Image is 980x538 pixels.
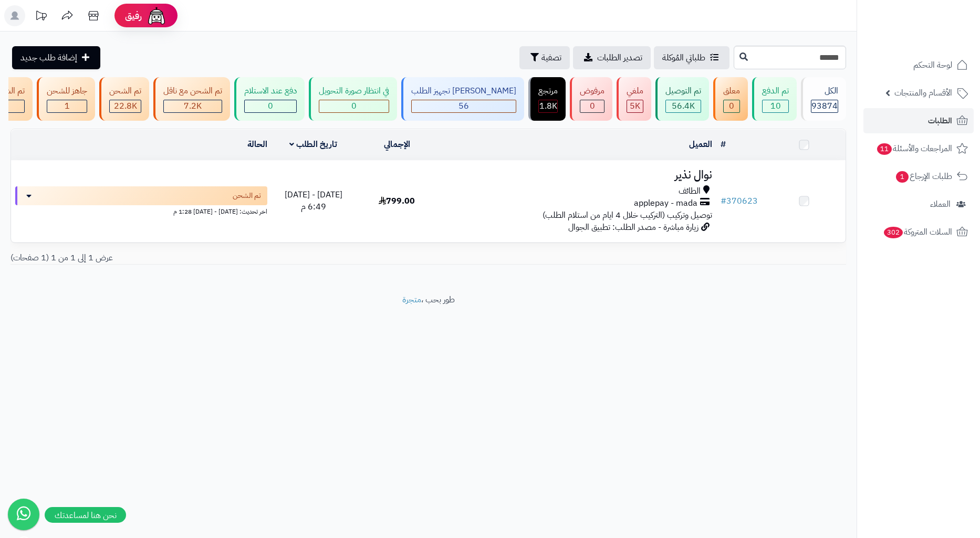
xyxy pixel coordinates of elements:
a: تم الشحن مع ناقل 7.2K [151,77,232,121]
a: معلق 0 [711,77,750,121]
span: تصفية [541,51,561,64]
a: لوحة التحكم [863,52,974,78]
a: الحالة [247,138,267,151]
span: تم الشحن [233,191,261,201]
div: في انتظار صورة التحويل [319,85,389,97]
span: 7.2K [184,100,202,112]
div: مرتجع [538,85,558,97]
div: 0 [245,100,296,112]
a: ملغي 5K [614,77,653,121]
span: 10 [770,100,781,112]
div: مرفوض [580,85,604,97]
a: الطلبات [863,108,974,133]
a: #370623 [721,195,758,207]
a: تحديثات المنصة [28,5,54,29]
a: متجرة [402,293,421,306]
span: 5K [630,100,640,112]
span: 302 [884,227,903,238]
span: العملاء [930,197,951,212]
a: مرتجع 1.8K [526,77,568,121]
a: تم الشحن 22.8K [97,77,151,121]
a: [PERSON_NAME] تجهيز الطلب 56 [399,77,526,121]
div: تم التوصيل [665,85,701,97]
div: [PERSON_NAME] تجهيز الطلب [411,85,516,97]
div: جاهز للشحن [47,85,87,97]
div: تم الدفع [762,85,789,97]
a: تم الدفع 10 [750,77,799,121]
div: 56407 [666,100,701,112]
span: الطلبات [928,113,952,128]
div: 7223 [164,100,222,112]
span: 56.4K [672,100,695,112]
span: السلات المتروكة [883,225,952,239]
div: معلق [723,85,740,97]
span: 11 [877,143,892,155]
div: دفع عند الاستلام [244,85,297,97]
div: 1 [47,100,87,112]
div: الكل [811,85,838,97]
span: طلباتي المُوكلة [662,51,705,64]
span: الطائف [679,185,701,197]
span: 1.8K [539,100,557,112]
a: تصدير الطلبات [573,46,651,69]
div: عرض 1 إلى 1 من 1 (1 صفحات) [3,252,429,264]
a: دفع عند الاستلام 0 [232,77,307,121]
span: توصيل وتركيب (التركيب خلال 4 ايام من استلام الطلب) [543,209,712,221]
span: 0 [351,100,357,112]
a: الإجمالي [384,138,410,151]
div: 0 [319,100,389,112]
div: 1799 [539,100,557,112]
span: 1 [65,100,70,112]
div: 10 [763,100,788,112]
span: إضافة طلب جديد [20,51,77,64]
span: لوحة التحكم [913,58,952,72]
a: جاهز للشحن 1 [35,77,97,121]
span: الأقسام والمنتجات [894,86,952,100]
span: تصدير الطلبات [597,51,642,64]
span: # [721,195,726,207]
div: تم الشحن مع ناقل [163,85,222,97]
span: 799.00 [379,195,415,207]
a: تم التوصيل 56.4K [653,77,711,121]
div: اخر تحديث: [DATE] - [DATE] 1:28 م [15,205,267,216]
a: تاريخ الطلب [289,138,337,151]
div: ملغي [627,85,643,97]
button: تصفية [519,46,570,69]
a: السلات المتروكة302 [863,219,974,245]
div: 0 [724,100,739,112]
a: إضافة طلب جديد [12,46,100,69]
h3: نوال نذير [443,169,712,181]
a: الكل93874 [799,77,848,121]
span: 1 [896,171,909,183]
a: طلبات الإرجاع1 [863,164,974,189]
span: 0 [590,100,595,112]
span: [DATE] - [DATE] 6:49 م [285,188,342,213]
span: زيارة مباشرة - مصدر الطلب: تطبيق الجوال [568,221,698,234]
span: طلبات الإرجاع [895,169,952,184]
a: في انتظار صورة التحويل 0 [307,77,399,121]
span: 0 [268,100,273,112]
img: ai-face.png [146,5,167,26]
span: 93874 [811,100,838,112]
span: المراجعات والأسئلة [876,141,952,156]
span: 22.8K [114,100,137,112]
span: 56 [458,100,469,112]
a: طلباتي المُوكلة [654,46,729,69]
a: مرفوض 0 [568,77,614,121]
div: تم الشحن [109,85,141,97]
span: 0 [729,100,734,112]
a: العميل [689,138,712,151]
span: رفيق [125,9,142,22]
span: applepay - mada [634,197,697,209]
a: المراجعات والأسئلة11 [863,136,974,161]
a: # [721,138,726,151]
div: 22773 [110,100,141,112]
div: 56 [412,100,516,112]
a: العملاء [863,192,974,217]
div: 4950 [627,100,643,112]
div: 0 [580,100,604,112]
